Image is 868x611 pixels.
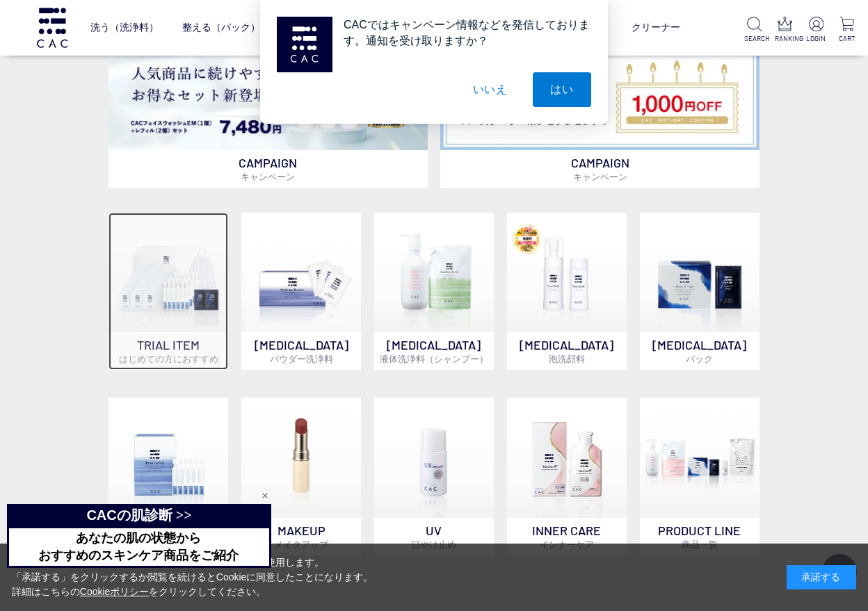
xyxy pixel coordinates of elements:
a: Cookieポリシー [80,586,150,597]
p: CAMPAIGN [108,150,428,188]
span: 液体洗浄料（シャンプー） [380,353,488,364]
span: パック [686,353,713,364]
span: 泡洗顔料 [549,353,585,364]
a: トライアルセット TRIAL ITEMはじめての方におすすめ [108,213,228,370]
span: キャンペーン [573,171,627,182]
button: はい [533,72,591,107]
p: TRIAL ITEM [108,332,228,370]
div: CACではキャンペーン情報などを発信しております。通知を受け取りますか？ [332,17,591,49]
p: CAMPAIGN [440,150,759,188]
img: トライアルセット [108,213,228,332]
p: PRODUCT LINE [640,518,759,555]
a: 泡洗顔料 [MEDICAL_DATA]泡洗顔料 [507,213,627,370]
span: パウダー洗浄料 [270,353,333,364]
a: PRODUCT LINE商品一覧 [640,398,759,555]
p: MAKEUP [241,518,361,555]
img: インナーケア [507,398,627,517]
p: [MEDICAL_DATA] [640,332,759,370]
a: [MEDICAL_DATA]パック [640,213,759,370]
a: [MEDICAL_DATA]ローション [108,398,228,555]
p: [MEDICAL_DATA] [507,332,627,370]
p: [MEDICAL_DATA] [241,332,361,370]
a: [MEDICAL_DATA]パウダー洗浄料 [241,213,361,370]
span: メイクアップ [274,539,328,550]
span: インナーケア [540,539,594,550]
p: INNER CARE [507,518,627,555]
span: 商品一覧 [682,539,718,550]
a: [MEDICAL_DATA]液体洗浄料（シャンプー） [374,213,494,370]
img: 泡洗顔料 [507,213,627,332]
button: いいえ [456,72,525,107]
span: キャンペーン [241,171,295,182]
p: UV [374,518,494,555]
span: はじめての方におすすめ [119,353,218,364]
a: UV日やけ止め [374,398,494,555]
span: 日やけ止め [411,539,456,550]
a: インナーケア INNER CAREインナーケア [507,398,627,555]
div: 承諾する [787,565,856,589]
a: MAKEUPメイクアップ [241,398,361,555]
img: notification icon [277,17,332,72]
p: [MEDICAL_DATA] [374,332,494,370]
div: 当サイトでは、お客様へのサービス向上のためにCookieを使用します。 「承諾する」をクリックするか閲覧を続けるとCookieに同意したことになります。 詳細はこちらの をクリックしてください。 [12,555,373,599]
